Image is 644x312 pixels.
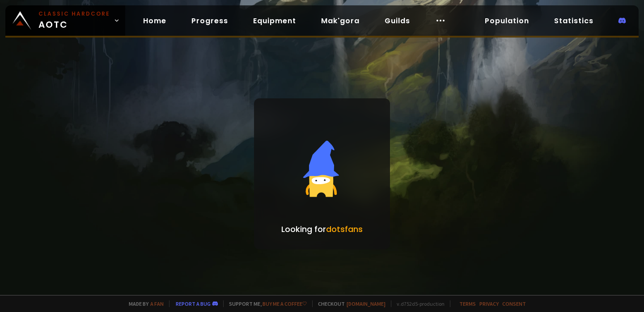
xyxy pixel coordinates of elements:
[391,300,445,307] span: v. d752d5 - production
[377,12,417,30] a: Guilds
[326,223,363,235] span: dotsfans
[314,12,367,30] a: Mak'gora
[38,10,110,31] span: AOTC
[459,300,476,307] a: Terms
[547,12,601,30] a: Statistics
[223,300,307,307] span: Support me,
[479,300,499,307] a: Privacy
[136,12,174,30] a: Home
[478,12,536,30] a: Population
[123,300,164,307] span: Made by
[5,5,125,36] a: Classic HardcoreAOTC
[184,12,235,30] a: Progress
[502,300,526,307] a: Consent
[281,223,363,235] p: Looking for
[176,300,211,307] a: Report a bug
[263,300,307,307] a: Buy me a coffee
[38,10,110,18] small: Classic Hardcore
[150,300,164,307] a: a fan
[347,300,386,307] a: [DOMAIN_NAME]
[246,12,303,30] a: Equipment
[312,300,386,307] span: Checkout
